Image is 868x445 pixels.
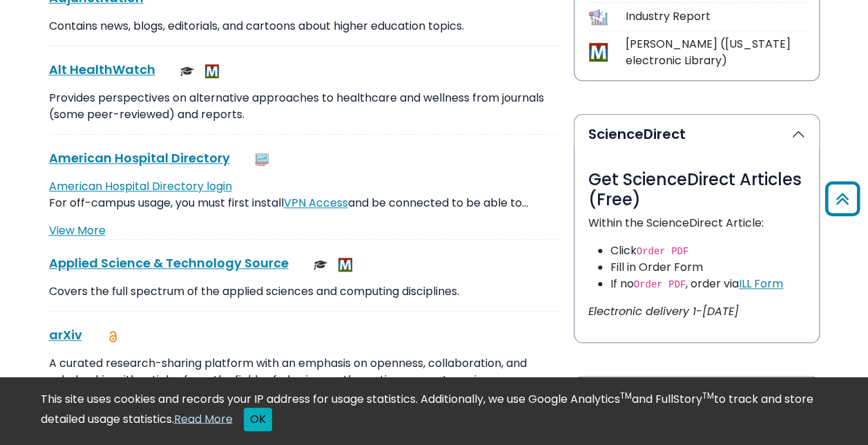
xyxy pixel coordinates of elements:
[284,195,348,211] a: VPN Access
[702,390,714,401] sup: TM
[49,149,230,167] a: American Hospital Directory
[180,64,194,78] img: Scholarly or Peer Reviewed
[49,326,82,343] a: arXiv
[107,330,119,343] img: Open Access
[49,355,557,388] p: A curated research-sharing platform with an emphasis on openness, collaboration, and scholarship ...
[589,43,608,61] img: Icon MeL (Michigan electronic Library)
[820,188,865,211] a: Back to Top
[610,243,805,259] li: Click
[205,64,219,78] img: MeL (Michigan electronic Library)
[588,170,805,210] h3: Get ScienceDirect Articles (Free)
[634,279,686,290] code: Order PDF
[255,153,269,167] img: Statistics
[338,258,352,272] img: MeL (Michigan electronic Library)
[49,178,557,211] p: For off-campus usage, you must first install and be connected to be able to…
[49,178,232,194] a: American Hospital Directory login
[620,390,632,401] sup: TM
[626,36,805,69] div: [PERSON_NAME] ([US_STATE] electronic Library)
[244,408,272,431] button: Close
[49,18,557,35] p: Contains news, blogs, editorials, and cartoons about higher education topics.
[49,90,557,123] p: Provides perspectives on alternative approaches to healthcare and wellness from journals (some pe...
[49,61,155,78] a: Alt HealthWatch
[610,259,805,276] li: Fill in Order Form
[589,8,608,26] img: Icon Industry Report
[174,410,233,426] a: Read More
[49,254,289,272] a: Applied Science & Technology Source
[626,8,805,25] div: Industry Report
[588,215,805,231] p: Within the ScienceDirect Article:
[637,246,689,257] code: Order PDF
[588,303,739,319] i: Electronic delivery 1-[DATE]
[41,391,828,431] div: This site uses cookies and records your IP address for usage statistics. Additionally, we use Goo...
[314,258,327,272] img: Scholarly or Peer Reviewed
[49,283,557,300] p: Covers the full spectrum of the applied sciences and computing disciplines.
[610,276,805,292] li: If no , order via
[739,276,783,292] a: ILL Form
[575,115,819,153] button: ScienceDirect
[49,223,106,238] a: View More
